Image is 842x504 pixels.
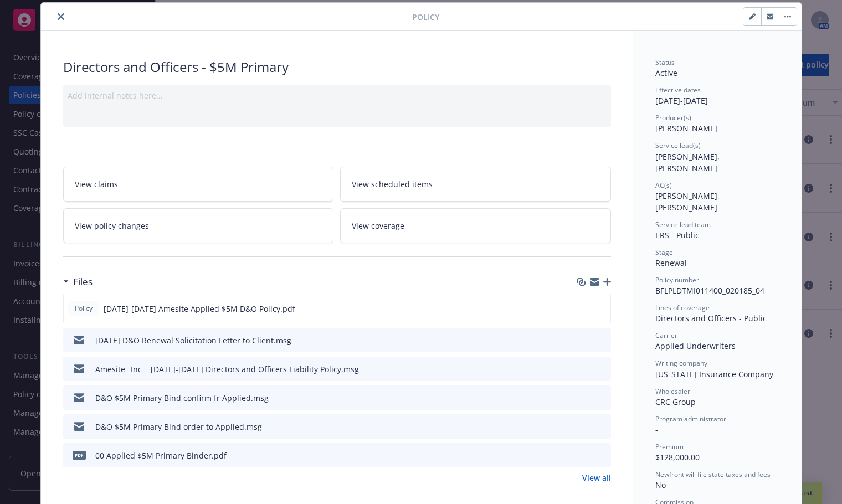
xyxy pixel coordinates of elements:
button: preview file [597,363,607,375]
div: [DATE] D&O Renewal Solicitation Letter to Client.msg [95,335,291,346]
span: Applied Underwriters [655,341,736,351]
span: BFLPLDTMI011400_020185_04 [655,285,764,296]
div: [DATE] - [DATE] [655,85,779,106]
span: Producer(s) [655,113,691,122]
div: Amesite_ Inc__ [DATE]-[DATE] Directors and Officers Liability Policy.msg [95,363,359,375]
a: View claims [63,167,334,202]
span: Premium [655,442,684,451]
span: - [655,424,658,435]
span: Wholesaler [655,387,690,396]
span: pdf [73,451,86,459]
span: Renewal [655,258,687,268]
button: download file [579,363,588,375]
span: [US_STATE] Insurance Company [655,369,773,379]
button: preview file [597,392,607,404]
button: preview file [597,450,607,461]
span: Stage [655,248,673,257]
span: Policy number [655,275,699,285]
button: download file [579,392,588,404]
span: No [655,480,666,490]
span: Writing company [655,358,707,368]
div: Directors and Officers - Public [655,312,779,324]
span: ERS - Public [655,230,699,240]
span: Program administrator [655,414,726,424]
span: [PERSON_NAME] [655,123,717,133]
span: AC(s) [655,181,672,190]
a: View scheduled items [340,167,611,202]
span: CRC Group [655,397,696,407]
button: preview file [597,335,607,346]
span: Status [655,58,675,67]
h3: Files [73,275,93,289]
button: close [54,10,68,23]
span: View coverage [352,220,404,232]
span: [PERSON_NAME], [PERSON_NAME] [655,191,722,213]
span: Policy [412,11,439,23]
span: Service lead team [655,220,711,229]
span: Newfront will file state taxes and fees [655,470,771,479]
div: 00 Applied $5M Primary Binder.pdf [95,450,227,461]
span: Service lead(s) [655,141,701,150]
span: [PERSON_NAME], [PERSON_NAME] [655,151,722,173]
div: D&O $5M Primary Bind order to Applied.msg [95,421,262,433]
span: Effective dates [655,85,701,95]
span: View claims [75,178,118,190]
span: $128,000.00 [655,452,700,462]
span: Carrier [655,331,677,340]
span: Lines of coverage [655,303,710,312]
a: View policy changes [63,208,334,243]
span: [DATE]-[DATE] Amesite Applied $5M D&O Policy.pdf [104,303,295,315]
div: D&O $5M Primary Bind confirm fr Applied.msg [95,392,269,404]
button: download file [579,421,588,433]
div: Directors and Officers - $5M Primary [63,58,611,76]
div: Add internal notes here... [68,90,607,101]
button: preview file [597,421,607,433]
button: download file [579,335,588,346]
button: preview file [596,303,606,315]
span: Policy [73,304,95,313]
span: View policy changes [75,220,149,232]
div: Files [63,275,93,289]
span: Active [655,68,677,78]
a: View coverage [340,208,611,243]
button: download file [579,450,588,461]
button: download file [578,303,587,315]
span: View scheduled items [352,178,433,190]
a: View all [582,472,611,484]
